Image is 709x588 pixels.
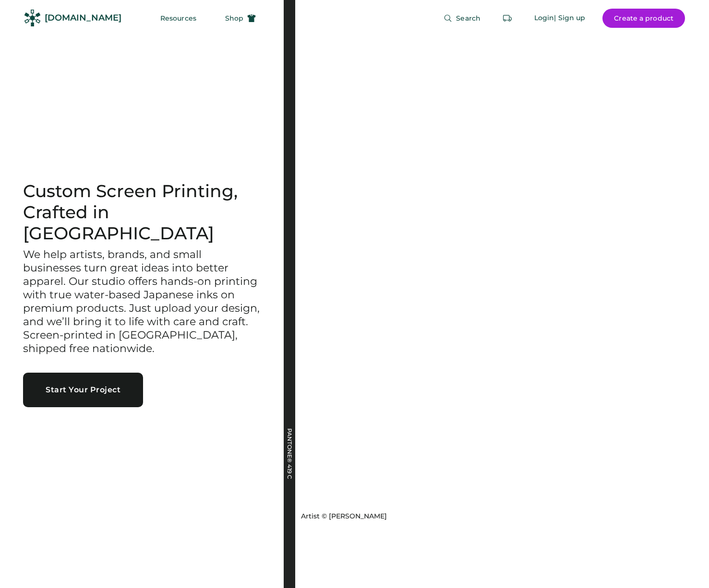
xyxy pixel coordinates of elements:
[602,9,685,28] button: Create a product
[432,9,492,28] button: Search
[214,9,267,28] button: Shop
[23,373,143,407] button: Start Your Project
[456,15,481,22] span: Search
[24,10,41,26] img: Rendered Logo - Screens
[149,9,208,28] button: Resources
[287,428,292,524] div: PANTONE® 419 C
[23,248,261,355] h3: We help artists, brands, and small businesses turn great ideas into better apparel. Our studio of...
[554,13,585,23] div: | Sign up
[45,12,121,24] div: [DOMAIN_NAME]
[225,15,243,22] span: Shop
[498,9,517,28] button: Retrieve an order
[23,181,261,244] h1: Custom Screen Printing, Crafted in [GEOGRAPHIC_DATA]
[301,512,387,521] div: Artist © [PERSON_NAME]
[297,508,387,521] a: Artist © [PERSON_NAME]
[534,13,554,23] div: Login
